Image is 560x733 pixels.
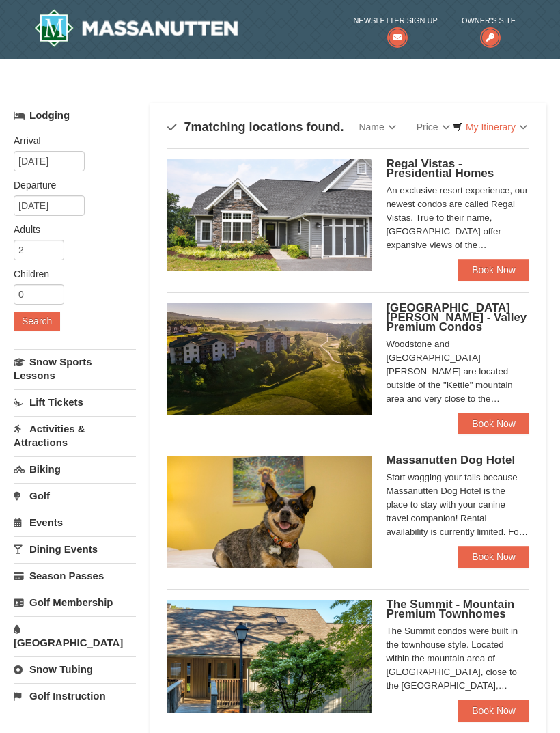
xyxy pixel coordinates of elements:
div: Woodstone and [GEOGRAPHIC_DATA][PERSON_NAME] are located outside of the "Kettle" mountain area an... [386,337,529,406]
a: Name [348,113,406,141]
a: Golf [14,483,136,508]
a: Newsletter Sign Up [353,14,437,42]
span: [GEOGRAPHIC_DATA][PERSON_NAME] - Valley Premium Condos [386,301,527,333]
a: Events [14,510,136,535]
a: Golf Membership [14,590,136,615]
a: Biking [14,456,136,482]
a: Owner's Site [462,14,516,42]
div: The Summit condos were built in the townhouse style. Located within the mountain area of [GEOGRAP... [386,624,529,693]
img: 19219034-1-0eee7e00.jpg [167,600,372,712]
a: Snow Sports Lessons [14,349,136,388]
img: Massanutten Resort Logo [34,9,238,47]
span: Massanutten Dog Hotel [386,454,515,467]
div: An exclusive resort experience, our newest condos are called Regal Vistas. True to their name, [G... [386,184,529,252]
a: Book Now [458,700,529,721]
span: Owner's Site [462,14,516,27]
button: Search [14,312,60,331]
a: Activities & Attractions [14,416,136,455]
a: My Itinerary [444,117,536,137]
a: Golf Instruction [14,683,136,708]
a: Snow Tubing [14,656,136,682]
label: Arrival [14,134,126,148]
a: Price [406,113,460,141]
a: Book Now [458,259,529,281]
img: 19218991-1-902409a9.jpg [167,159,372,271]
a: Book Now [458,546,529,568]
span: The Summit - Mountain Premium Townhomes [386,598,514,620]
img: 27428181-5-81c892a3.jpg [167,456,372,568]
a: Dining Events [14,536,136,562]
a: [GEOGRAPHIC_DATA] [14,616,136,655]
span: Regal Vistas - Presidential Homes [386,157,494,180]
a: Lift Tickets [14,389,136,415]
img: 19219041-4-ec11c166.jpg [167,303,372,415]
label: Departure [14,178,126,192]
span: Newsletter Sign Up [353,14,437,27]
div: Start wagging your tails because Massanutten Dog Hotel is the place to stay with your canine trav... [386,471,529,539]
a: Book Now [458,413,529,434]
label: Children [14,267,126,281]
a: Massanutten Resort [34,9,238,47]
label: Adults [14,223,126,236]
a: Lodging [14,103,136,128]
a: Season Passes [14,563,136,588]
